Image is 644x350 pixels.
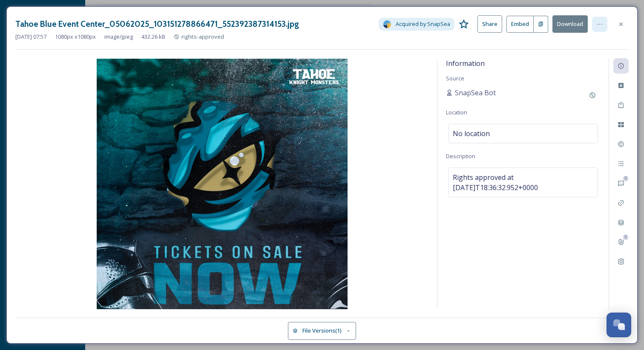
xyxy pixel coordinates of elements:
div: 0 [623,176,629,182]
button: Open Chat [607,313,631,337]
span: [DATE] 07:57 [15,33,46,41]
button: Download [552,15,588,33]
span: Acquired by SnapSea [396,20,450,28]
button: File Versions(1) [288,322,356,339]
span: Source [446,74,464,82]
span: 432.26 kB [141,33,165,41]
span: SnapSea Bot [455,88,496,98]
button: Embed [506,16,534,33]
button: Share [477,15,502,33]
span: image/jpeg [104,33,133,41]
span: Description [446,152,475,160]
span: Information [446,59,485,68]
span: rights-approved [181,33,224,40]
img: snapsea-logo.png [383,20,391,28]
img: 1ZPKU-VooeHUtPaIDWcN1O81HTy4IeVg8.jpg [15,59,428,309]
span: Rights approved at [DATE]T18:36:32.952+0000 [453,172,593,193]
span: No location [453,128,490,139]
span: Location [446,108,467,116]
span: 1080 px x 1080 px [55,33,96,41]
h3: Tahoe Blue Event Center_05062025_103151278866471_552392387314153.jpg [15,18,299,30]
div: 0 [623,234,629,240]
